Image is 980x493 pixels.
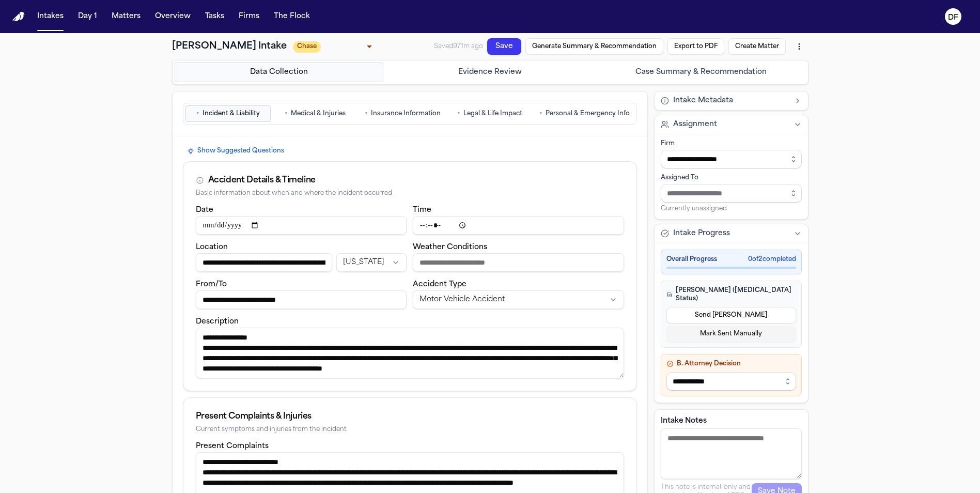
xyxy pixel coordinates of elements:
[196,318,239,326] label: Description
[661,428,802,479] textarea: Intake notes
[728,38,786,55] button: Create Matter
[201,7,228,26] button: Tasks
[196,190,624,197] div: Basic information about when and where the incident occurred
[661,140,802,148] div: Firm
[107,7,145,26] button: Matters
[457,109,460,119] span: •
[196,328,624,378] textarea: Incident description
[673,119,717,130] span: Assignment
[196,253,332,272] input: Incident location
[175,63,384,82] button: Go to Data Collection step
[413,216,624,235] input: Incident time
[196,243,228,251] label: Location
[336,253,407,272] button: Incident state
[12,12,25,22] a: Home
[385,63,595,82] button: Go to Evidence Review step
[413,206,431,214] label: Time
[667,38,724,55] button: Export to PDF
[413,253,624,272] input: Weather conditions
[539,109,542,119] span: •
[196,216,407,235] input: Incident date
[655,91,808,110] button: Intake Metadata
[673,228,730,239] span: Intake Progress
[666,360,796,368] h4: B. Attorney Decision
[463,110,522,118] span: Legal & Life Impact
[447,105,533,122] button: Go to Legal & Life Impact
[293,41,321,53] span: Chase
[655,115,808,134] button: Assignment
[185,105,271,122] button: Go to Incident & Liability
[525,38,663,55] button: Generate Summary & Recommendation
[948,14,958,21] text: DF
[661,174,802,182] div: Assigned To
[196,426,624,434] div: Current symptoms and injuries from the incident
[666,286,796,303] h4: [PERSON_NAME] ([MEDICAL_DATA] Status)
[360,105,445,122] button: Go to Insurance Information
[196,442,269,450] label: Present Complaints
[546,110,630,118] span: Personal & Emergency Info
[748,255,796,264] span: 0 of 2 completed
[661,184,802,203] input: Assign to staff member
[235,7,263,26] button: Firms
[293,39,376,54] div: Update intake status
[196,281,227,288] label: From/To
[487,38,521,55] button: Save
[285,109,288,119] span: •
[661,416,802,426] label: Intake Notes
[666,255,717,264] span: Overall Progress
[183,145,288,157] button: Show Suggested Questions
[661,205,727,213] span: Currently unassigned
[291,110,346,118] span: Medical & Injuries
[196,109,199,119] span: •
[666,326,796,342] button: Mark Sent Manually
[196,290,407,309] input: From/To destination
[270,7,314,26] button: The Flock
[175,63,806,82] nav: Intake steps
[666,307,796,323] button: Send [PERSON_NAME]
[655,224,808,243] button: Intake Progress
[413,281,466,288] label: Accident Type
[203,110,260,118] span: Incident & Liability
[196,410,624,423] div: Present Complaints & Injuries
[172,39,287,54] h1: [PERSON_NAME] Intake
[273,105,358,122] button: Go to Medical & Injuries
[535,105,634,122] button: Go to Personal & Emergency Info
[434,43,483,50] span: Saved 971m ago
[208,174,316,187] div: Accident Details & Timeline
[673,96,733,106] span: Intake Metadata
[790,37,808,56] button: More actions
[371,110,441,118] span: Insurance Information
[151,7,195,26] button: Overview
[12,12,25,22] img: Finch Logo
[413,243,487,251] label: Weather Conditions
[661,150,802,168] input: Select firm
[33,7,68,26] button: Intakes
[365,109,368,119] span: •
[74,7,101,26] button: Day 1
[597,63,806,82] button: Go to Case Summary & Recommendation step
[196,206,213,214] label: Date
